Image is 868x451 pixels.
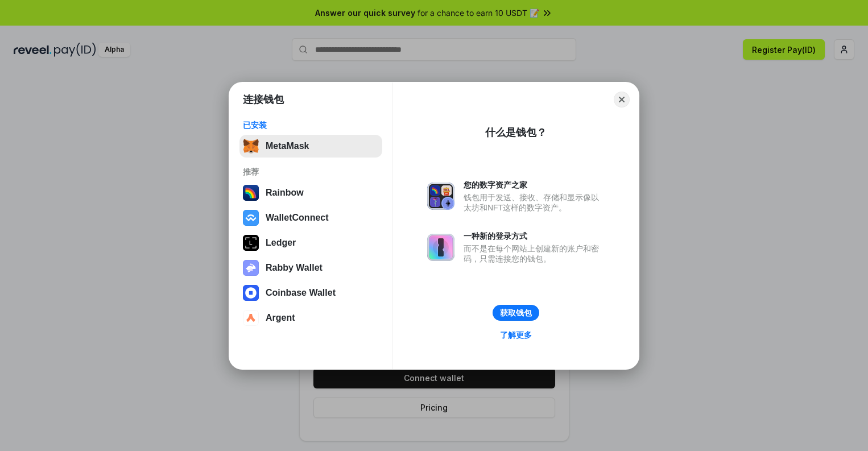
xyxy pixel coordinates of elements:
button: Rabby Wallet [239,256,382,279]
img: svg+xml,%3Csvg%20xmlns%3D%22http%3A%2F%2Fwww.w3.org%2F2000%2Fsvg%22%20fill%3D%22none%22%20viewBox... [427,234,454,261]
div: 什么是钱包？ [485,126,547,139]
div: Rainbow [266,188,304,198]
button: Rainbow [239,181,382,204]
div: MetaMask [266,141,309,151]
div: 您的数字资产之家 [464,180,605,190]
div: Rabby Wallet [266,263,323,273]
img: svg+xml,%3Csvg%20xmlns%3D%22http%3A%2F%2Fwww.w3.org%2F2000%2Fsvg%22%20width%3D%2228%22%20height%3... [243,235,259,251]
div: Ledger [266,238,296,248]
img: svg+xml,%3Csvg%20width%3D%22120%22%20height%3D%22120%22%20viewBox%3D%220%200%20120%20120%22%20fil... [243,185,259,201]
a: 了解更多 [493,328,539,342]
img: svg+xml,%3Csvg%20width%3D%2228%22%20height%3D%2228%22%20viewBox%3D%220%200%2028%2028%22%20fill%3D... [243,210,259,226]
div: Argent [266,313,295,323]
button: MetaMask [239,135,382,158]
div: 获取钱包 [500,308,532,318]
button: Coinbase Wallet [239,282,382,304]
div: 一种新的登录方式 [464,231,605,241]
button: Argent [239,307,382,329]
img: svg+xml,%3Csvg%20xmlns%3D%22http%3A%2F%2Fwww.w3.org%2F2000%2Fsvg%22%20fill%3D%22none%22%20viewBox... [243,260,259,276]
button: WalletConnect [239,206,382,229]
div: 了解更多 [500,330,532,340]
img: svg+xml,%3Csvg%20xmlns%3D%22http%3A%2F%2Fwww.w3.org%2F2000%2Fsvg%22%20fill%3D%22none%22%20viewBox... [427,183,454,210]
div: 已安装 [243,120,379,130]
button: Close [614,92,630,107]
div: 而不是在每个网站上创建新的账户和密码，只需连接您的钱包。 [464,243,605,264]
img: svg+xml,%3Csvg%20fill%3D%22none%22%20height%3D%2233%22%20viewBox%3D%220%200%2035%2033%22%20width%... [243,138,259,154]
div: 钱包用于发送、接收、存储和显示像以太坊和NFT这样的数字资产。 [464,192,605,213]
button: 获取钱包 [493,305,539,321]
div: WalletConnect [266,213,329,223]
div: 推荐 [243,167,379,177]
div: Coinbase Wallet [266,288,336,298]
button: Ledger [239,231,382,254]
img: svg+xml,%3Csvg%20width%3D%2228%22%20height%3D%2228%22%20viewBox%3D%220%200%2028%2028%22%20fill%3D... [243,310,259,326]
img: svg+xml,%3Csvg%20width%3D%2228%22%20height%3D%2228%22%20viewBox%3D%220%200%2028%2028%22%20fill%3D... [243,285,259,301]
h1: 连接钱包 [243,93,284,106]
